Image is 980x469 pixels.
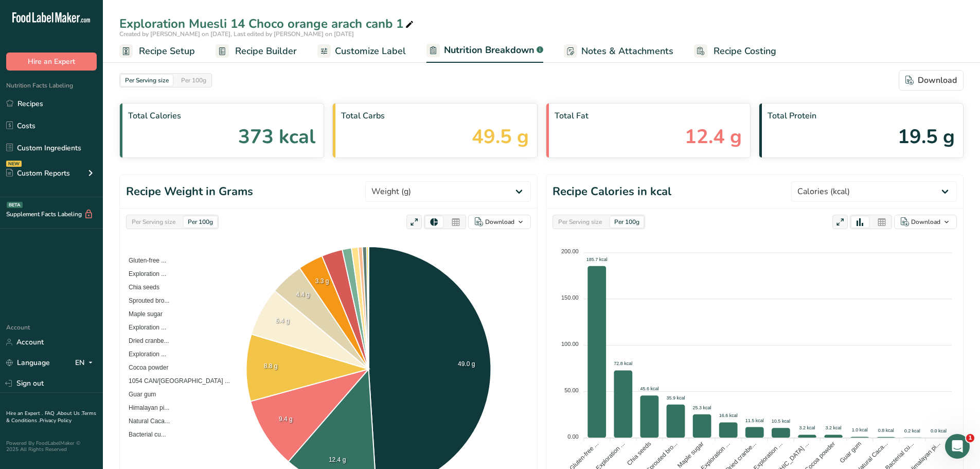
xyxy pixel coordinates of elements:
[714,44,776,58] span: Recipe Costing
[317,40,406,63] a: Customize Label
[121,257,166,264] span: Gluten-free ...
[40,417,72,424] a: Privacy Policy
[121,75,173,86] div: Per Serving size
[75,357,97,369] div: EN
[121,337,169,344] span: Dried cranbe...
[6,410,43,417] a: Hire an Expert .
[128,216,180,228] div: Per Serving size
[911,217,940,227] div: Download
[121,377,230,385] span: 1054 CAN/[GEOGRAPHIC_DATA] ...
[139,44,195,58] span: Recipe Setup
[121,431,166,438] span: Bacterial cu...
[119,14,416,33] div: Exploration Muesli 14 Choco orange arach canb 1
[121,284,159,291] span: Chia seeds
[426,39,543,63] a: Nutrition Breakdown
[216,40,297,63] a: Recipe Builder
[945,434,970,459] iframe: Intercom live chat
[238,122,315,151] span: 373 kcal
[121,364,168,371] span: Cocoa powder
[561,294,579,301] tspan: 150.00
[341,110,528,122] span: Total Carbs
[126,183,253,200] h1: Recipe Weight in Grams
[121,391,156,398] span: Guar gum
[121,418,170,425] span: Natural Caca...
[6,161,22,167] div: NEW
[472,122,529,151] span: 49.5 g
[121,324,166,331] span: Exploration ...
[6,410,96,424] a: Terms & Conditions .
[894,215,957,229] button: Download
[694,40,776,63] a: Recipe Costing
[184,216,217,228] div: Per 100g
[768,110,955,122] span: Total Protein
[6,53,97,71] button: Hire an Expert
[7,202,23,208] div: BETA
[554,216,606,228] div: Per Serving size
[121,404,169,411] span: Himalayan pi...
[610,216,644,228] div: Per 100g
[626,440,652,467] tspan: Chia seeds
[235,44,297,58] span: Recipe Builder
[485,217,514,227] div: Download
[966,434,974,442] span: 1
[6,354,50,372] a: Language
[899,70,964,91] button: Download
[6,440,97,453] div: Powered By FoodLabelMaker © 2025 All Rights Reserved
[561,341,579,347] tspan: 100.00
[128,110,315,122] span: Total Calories
[567,433,578,440] tspan: 0.00
[838,440,863,465] tspan: Guar gum
[564,40,673,63] a: Notes & Attachments
[553,183,671,200] h1: Recipe Calories in kcal
[564,387,579,393] tspan: 50.00
[6,168,70,179] div: Custom Reports
[121,297,169,304] span: Sprouted bro...
[905,74,957,86] div: Download
[581,44,673,58] span: Notes & Attachments
[444,43,534,57] span: Nutrition Breakdown
[685,122,742,151] span: 12.4 g
[121,310,163,318] span: Maple sugar
[121,351,166,358] span: Exploration ...
[121,270,166,277] span: Exploration ...
[898,122,955,151] span: 19.5 g
[177,75,210,86] div: Per 100g
[45,410,57,417] a: FAQ .
[119,40,195,63] a: Recipe Setup
[57,410,82,417] a: About Us .
[555,110,742,122] span: Total Fat
[335,44,406,58] span: Customize Label
[119,30,354,38] span: Created by [PERSON_NAME] on [DATE], Last edited by [PERSON_NAME] on [DATE]
[468,215,531,229] button: Download
[561,248,579,254] tspan: 200.00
